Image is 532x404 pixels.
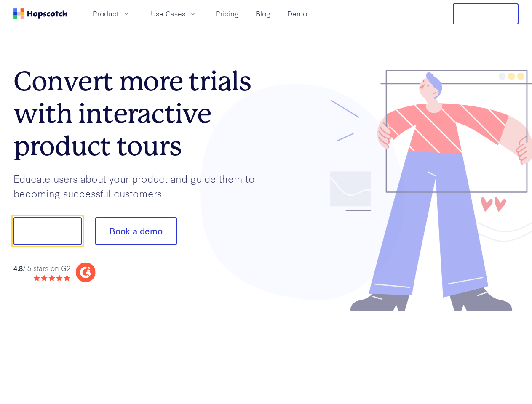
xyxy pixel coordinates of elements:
[252,7,274,21] a: Blog
[95,217,177,245] button: Book a demo
[151,8,185,19] span: Use Cases
[88,7,136,21] button: Product
[13,263,70,273] div: / 5 stars on G2
[13,65,266,162] h1: Convert more trials with interactive product tours
[453,3,519,24] button: Free Trial
[13,8,67,19] a: Home
[146,7,202,21] button: Use Cases
[212,7,242,21] a: Pricing
[13,171,266,200] p: Educate users about your product and guide them to becoming successful customers.
[13,217,82,245] button: Show me!
[93,8,119,19] span: Product
[13,263,23,272] strong: 4.8
[284,7,310,21] a: Demo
